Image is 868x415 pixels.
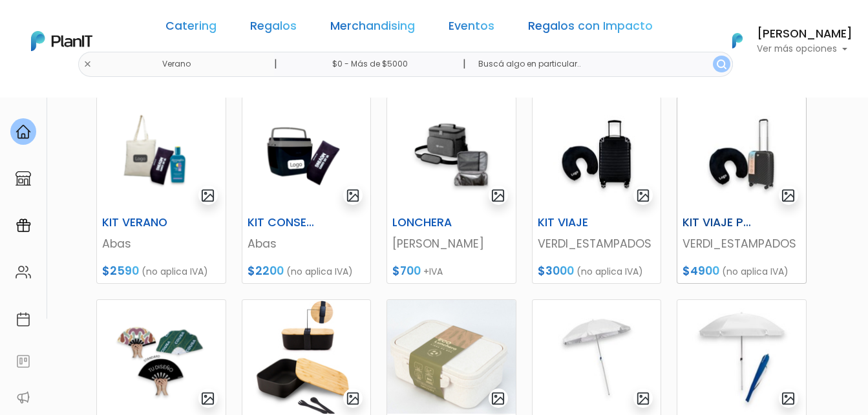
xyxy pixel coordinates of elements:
[142,265,208,278] span: (no aplica IVA)
[385,216,474,229] h6: LONCHERA
[31,31,92,51] img: PlanIt Logo
[463,56,466,72] p: |
[102,263,139,279] span: $2590
[242,300,371,414] img: thumb_16872_lunchera.JPG
[677,300,806,414] img: thumb_2000___2000-Photoroom__23_.jpg
[387,300,516,414] img: thumb_17057.jpg
[386,96,516,284] a: gallery-light LONCHERA [PERSON_NAME] $700 +IVA
[248,235,366,252] p: Abas
[248,263,284,279] span: $2200
[240,216,329,229] h6: KIT CONSERVADORA
[16,171,31,186] img: marketplace-4ceaa7011d94191e9ded77b95e3339b90024bf715f7c57f8cf31f2d8c509eaba.svg
[94,216,184,229] h6: KIT VERANO
[286,265,353,278] span: (no aplica IVA)
[392,235,511,252] p: [PERSON_NAME]
[346,188,361,203] img: gallery-light
[717,59,726,69] img: search_button-432b6d5273f82d61273b3651a40e1bd1b912527efae98b1b7a1b2c0702e16a8d.svg
[83,60,92,69] img: close-6986928ebcb1d6c9903e3b54e860dbc4d054630f23adef3a32610726dff6a82b.svg
[636,391,651,406] img: gallery-light
[16,390,31,405] img: partners-52edf745621dab592f3b2c58e3bca9d71375a7ef29c3b500c9f145b62cc070d4.svg
[533,97,661,211] img: thumb_2000___2000-Photoroom__35_.jpg
[16,312,31,327] img: calendar-87d922413cdce8b2cf7b7f5f62616a5cf9e4887200fb71536465627b3292af00.svg
[330,21,415,36] a: Merchandising
[242,96,372,284] a: gallery-light KIT CONSERVADORA Abas $2200 (no aplica IVA)
[491,188,505,203] img: gallery-light
[165,21,217,36] a: Catering
[757,28,852,40] h6: [PERSON_NAME]
[683,263,719,279] span: $4900
[722,265,789,278] span: (no aplica IVA)
[346,391,361,406] img: gallery-light
[715,24,852,58] button: PlanIt Logo [PERSON_NAME] Ver más opciones
[97,300,226,414] img: thumb_Captura_de_pantalla_2025-09-23_102305.png
[242,97,371,211] img: thumb_Captura_de_pantalla_2025-09-15_140852.png
[533,300,661,414] img: thumb_2000___2000-Photoroom__22_.jpg
[97,97,226,211] img: thumb_Captura_de_pantalla_2025-09-15_140611.png
[538,235,656,252] p: VERDI_ESTAMPADOS
[538,263,574,279] span: $3000
[16,354,31,369] img: feedback-78b5a0c8f98aac82b08bfc38622c3050aee476f2c9584af64705fc4e61158814.svg
[677,97,806,211] img: thumb_2000___2000-Photoroom__36_.jpg
[528,21,653,36] a: Regalos con Impacto
[723,27,752,55] img: PlanIt Logo
[67,12,186,37] div: ¿Necesitás ayuda?
[491,391,505,406] img: gallery-light
[423,265,443,278] span: +IVA
[16,218,31,233] img: campaigns-02234683943229c281be62815700db0a1741e53638e28bf9629b52c665b00959.svg
[200,391,215,406] img: gallery-light
[250,21,297,36] a: Regalos
[577,265,643,278] span: (no aplica IVA)
[683,235,801,252] p: VERDI_ESTAMPADOS
[274,56,277,72] p: |
[16,264,31,280] img: people-662611757002400ad9ed0e3c099ab2801c6687ba6c219adb57efc949bc21e19d.svg
[392,263,421,279] span: $700
[96,96,226,284] a: gallery-light KIT VERANO Abas $2590 (no aplica IVA)
[532,96,662,284] a: gallery-light KIT VIAJE VERDI_ESTAMPADOS $3000 (no aplica IVA)
[757,45,852,54] p: Ver más opciones
[16,124,31,140] img: home-e721727adea9d79c4d83392d1f703f7f8bce08238fde08b1acbfd93340b81755.svg
[449,21,494,36] a: Eventos
[200,188,215,203] img: gallery-light
[677,96,807,284] a: gallery-light KIT VIAJE PREMIUM VERDI_ESTAMPADOS $4900 (no aplica IVA)
[387,97,516,211] img: thumb_Captura_de_pantalla_2025-09-18_115428.png
[102,235,220,252] p: Abas
[636,188,651,203] img: gallery-light
[675,216,764,229] h6: KIT VIAJE PREMIUM
[468,52,732,77] input: Buscá algo en particular..
[781,188,796,203] img: gallery-light
[781,391,796,406] img: gallery-light
[530,216,619,229] h6: KIT VIAJE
